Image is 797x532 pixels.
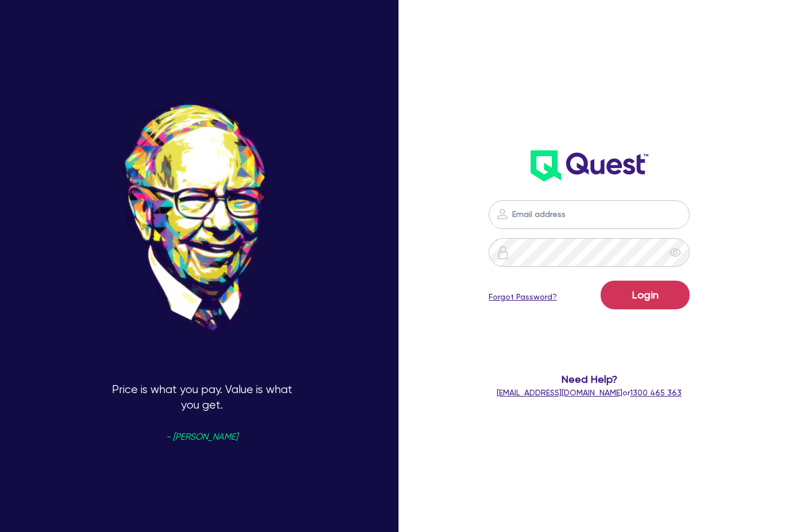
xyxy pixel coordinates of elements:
[496,246,510,259] img: icon-password
[166,433,238,441] span: - [PERSON_NAME]
[670,247,681,258] span: eye
[496,207,509,221] img: icon-password
[488,371,691,387] span: Need Help?
[601,281,690,309] button: Login
[489,291,557,303] a: Forgot Password?
[531,150,648,181] img: wH2k97JdezQIQAAAABJRU5ErkJggg==
[497,388,622,397] a: [EMAIL_ADDRESS][DOMAIN_NAME]
[630,388,682,397] tcxspan: Call 1300 465 363 via 3CX
[489,200,690,229] input: Email address
[497,388,682,397] span: or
